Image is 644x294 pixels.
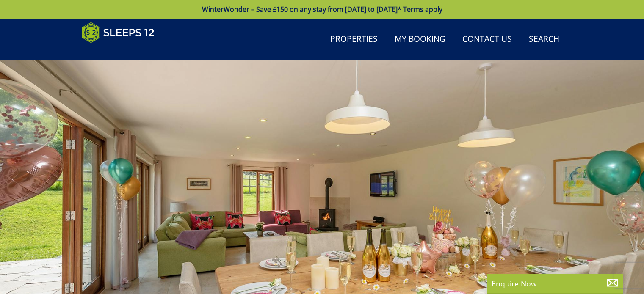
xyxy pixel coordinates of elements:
a: Contact Us [459,30,515,49]
a: Properties [327,30,381,49]
a: My Booking [391,30,449,49]
a: Search [525,30,563,49]
p: Enquire Now [492,278,619,289]
iframe: Customer reviews powered by Trustpilot [77,48,166,55]
img: Sleeps 12 [82,22,155,43]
